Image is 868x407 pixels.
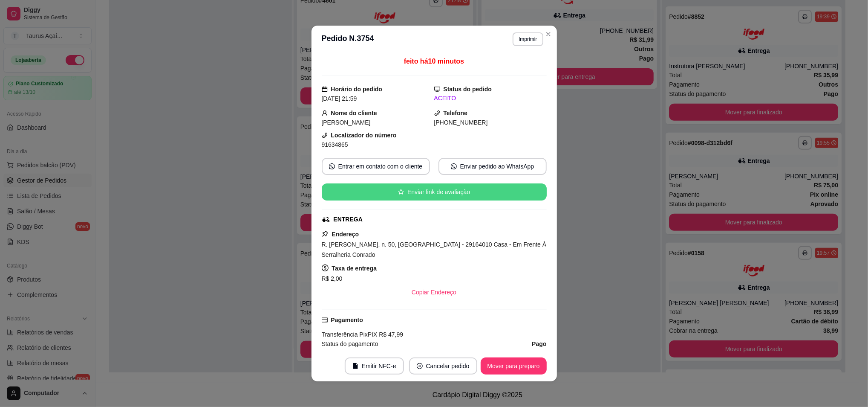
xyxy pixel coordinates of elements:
[398,189,404,195] span: star
[322,331,378,338] span: Transferência Pix PIX
[322,32,374,46] h3: Pedido N. 3754
[332,231,359,238] strong: Endereço
[404,58,464,65] span: feito há 10 minutos
[434,86,440,92] span: desktop
[409,358,477,375] button: close-circleCancelar pedido
[331,317,363,323] strong: Pagamento
[451,163,457,169] span: whats-app
[434,110,440,116] span: phone
[322,110,328,116] span: user
[345,358,404,375] button: fileEmitir NFC-e
[444,86,492,93] strong: Status do pedido
[322,265,329,271] span: dollar
[434,119,488,126] span: [PHONE_NUMBER]
[322,141,348,148] span: 91634865
[334,215,363,224] div: ENTREGA
[532,340,546,347] strong: Pago
[332,265,377,272] strong: Taxa de entrega
[322,86,328,92] span: calendar
[322,241,547,258] span: R. [PERSON_NAME], n. 50, [GEOGRAPHIC_DATA] - 29164010 Casa - Em Frente À Serralheria Conrado
[331,110,377,116] strong: Nome do cliente
[405,284,463,301] button: Copiar Endereço
[322,95,357,102] span: [DATE] 21:59
[352,363,358,369] span: file
[378,331,404,338] span: R$ 47,99
[331,132,397,139] strong: Localizador do número
[434,94,547,103] div: ACEITO
[322,317,328,323] span: credit-card
[322,132,328,138] span: phone
[322,158,430,175] button: whats-appEntrar em contato com o cliente
[417,363,423,369] span: close-circle
[331,86,383,93] strong: Horário do pedido
[322,275,343,282] span: R$ 2,00
[444,110,468,116] strong: Telefone
[322,339,378,349] span: Status do pagamento
[322,119,371,126] span: [PERSON_NAME]
[322,230,329,237] span: pushpin
[438,158,547,175] button: whats-appEnviar pedido ao WhatsApp
[513,32,543,46] button: Imprimir
[481,358,547,375] button: Mover para preparo
[322,183,547,201] button: starEnviar link de avaliação
[329,163,335,169] span: whats-app
[542,27,555,41] button: Close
